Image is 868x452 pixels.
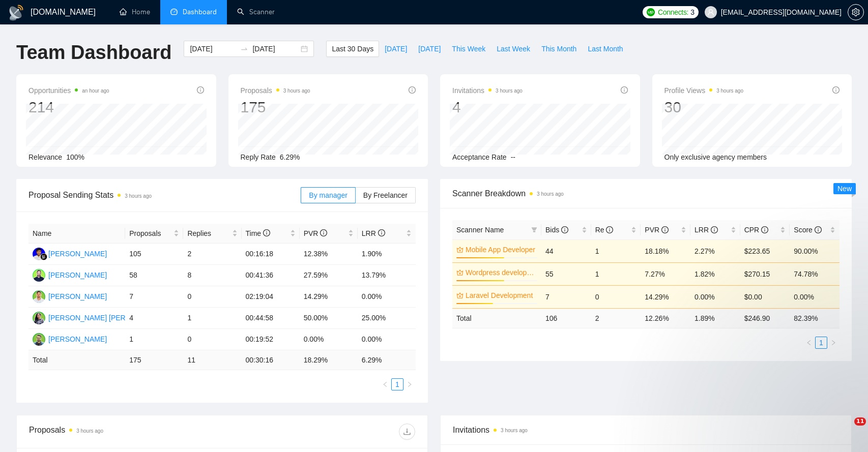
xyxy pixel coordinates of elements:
span: Scanner Name [456,226,504,234]
a: FR[PERSON_NAME] [33,249,107,257]
span: info-circle [320,229,327,236]
td: 82.39 % [790,308,840,328]
td: 44 [541,239,591,262]
td: 55 [541,262,591,285]
span: Time [246,229,270,237]
td: 7.27% [641,262,690,285]
a: homeHome [120,8,150,16]
td: $270.15 [740,262,790,285]
span: Reply Rate [241,153,276,161]
td: 8 [183,265,241,286]
button: This Month [536,41,582,57]
input: Start date [190,43,236,54]
td: 0.00% [358,286,416,308]
td: 4 [125,308,183,329]
span: Profile Views [664,84,744,97]
td: 25.00% [358,308,416,329]
td: $223.65 [740,239,790,262]
span: download [399,428,415,436]
td: 00:19:52 [242,329,300,350]
td: 12.38% [300,244,358,265]
span: 11 [854,417,866,426]
span: crown [456,246,464,253]
a: NK[PERSON_NAME] [33,335,107,343]
td: 7 [541,285,591,308]
a: Mobile App Developer [466,244,535,255]
li: 1 [391,378,403,390]
span: Last 30 Days [332,43,373,54]
button: download [399,424,415,440]
th: Name [28,224,125,244]
a: 1 [392,379,403,390]
time: 3 hours ago [125,193,152,199]
span: Connects: [658,7,688,18]
span: left [806,340,812,346]
span: Only exclusive agency members [664,153,767,161]
span: This Week [452,43,485,54]
span: This Month [541,43,576,54]
td: 18.18% [641,239,690,262]
span: Proposals [129,228,171,239]
button: right [827,337,840,349]
span: LRR [362,229,385,237]
span: Proposals [241,84,310,97]
td: 7 [125,286,183,308]
a: setting [848,8,864,16]
li: 1 [815,337,827,349]
td: 00:41:36 [242,265,300,286]
span: Score [794,226,821,234]
img: gigradar-bm.png [40,253,47,260]
span: info-circle [561,226,568,233]
span: PVR [645,226,669,234]
button: Last Week [491,41,536,57]
div: 175 [241,98,310,117]
th: Proposals [125,224,183,244]
span: dashboard [170,8,178,15]
td: 90.00% [790,239,840,262]
td: 1 [591,262,641,285]
button: left [803,337,815,349]
td: 74.78% [790,262,840,285]
span: PVR [304,229,328,237]
img: NK [33,333,45,346]
iframe: Intercom live chat [833,417,858,442]
time: 3 hours ago [501,428,528,433]
div: [PERSON_NAME] [48,248,107,259]
span: info-circle [711,226,718,233]
td: 105 [125,244,183,265]
span: CPR [744,226,768,234]
td: 1 [125,329,183,350]
td: $ 246.90 [740,308,790,328]
td: 1 [183,308,241,329]
span: 6.29% [280,153,300,161]
a: Laravel Development [466,290,535,301]
td: 1.89 % [690,308,740,328]
span: info-circle [409,86,416,94]
td: Total [452,308,541,328]
td: 18.29 % [300,350,358,370]
td: Total [28,350,125,370]
span: info-circle [761,226,768,233]
td: 1.82% [690,262,740,285]
td: 14.29% [641,285,690,308]
span: 3 [690,7,695,18]
img: SK [33,269,45,282]
td: 50.00% [300,308,358,329]
span: Last Week [497,43,530,54]
time: an hour ago [82,88,109,94]
img: AC [33,290,45,303]
td: 14.29% [300,286,358,308]
td: 00:30:16 [242,350,300,370]
img: FR [33,248,45,260]
span: By manager [309,191,347,199]
button: Last 30 Days [326,41,379,57]
td: 175 [125,350,183,370]
span: New [837,185,852,193]
span: Acceptance Rate [452,153,507,161]
a: SS[PERSON_NAME] [PERSON_NAME] [33,313,167,321]
button: setting [848,4,864,20]
span: 100% [66,153,84,161]
td: 02:19:04 [242,286,300,308]
div: [PERSON_NAME] [PERSON_NAME] [48,312,167,323]
td: 00:16:18 [242,244,300,265]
